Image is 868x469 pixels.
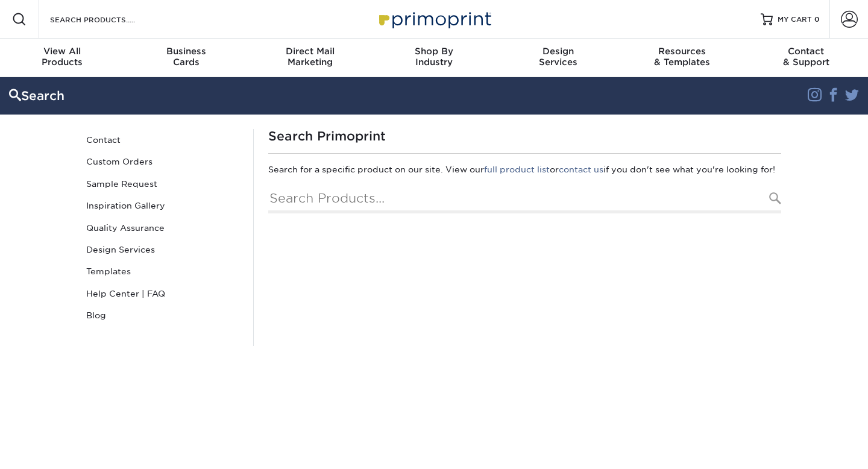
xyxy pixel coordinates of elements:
[124,39,248,77] a: BusinessCards
[81,151,244,172] a: Custom Orders
[496,46,620,68] div: Services
[620,46,744,68] div: & Templates
[496,39,620,77] a: DesignServices
[124,46,248,68] div: Cards
[268,129,781,143] h1: Search Primoprint
[81,195,244,216] a: Inspiration Gallery
[81,304,244,326] a: Blog
[81,239,244,260] a: Design Services
[744,46,868,57] span: Contact
[248,46,372,68] div: Marketing
[248,46,372,57] span: Direct Mail
[268,163,781,175] p: Search for a specific product on our site. View our or if you don't see what you're looking for!
[496,46,620,57] span: Design
[124,46,248,57] span: Business
[744,46,868,68] div: & Support
[744,39,868,77] a: Contact& Support
[81,260,244,282] a: Templates
[620,46,744,57] span: Resources
[81,173,244,195] a: Sample Request
[49,12,166,27] input: SEARCH PRODUCTS.....
[268,186,781,213] input: Search Products...
[778,14,812,25] span: MY CART
[620,39,744,77] a: Resources& Templates
[81,283,244,304] a: Help Center | FAQ
[814,15,820,24] span: 0
[484,165,550,174] a: full product list
[559,165,603,174] a: contact us
[81,129,244,151] a: Contact
[374,6,494,32] img: Primoprint
[372,39,496,77] a: Shop ByIndustry
[81,217,244,239] a: Quality Assurance
[372,46,496,57] span: Shop By
[248,39,372,77] a: Direct MailMarketing
[372,46,496,68] div: Industry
